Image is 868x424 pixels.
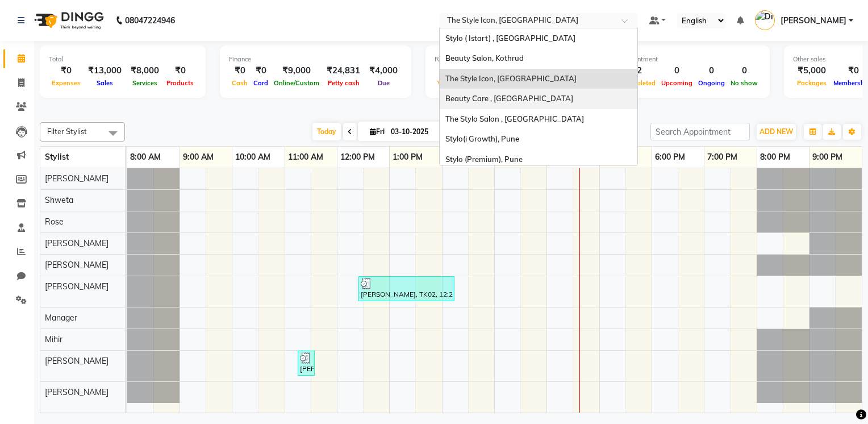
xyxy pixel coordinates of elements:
[325,79,362,87] span: Petty cash
[728,64,761,77] div: 0
[45,238,108,248] span: [PERSON_NAME]
[45,281,108,292] span: [PERSON_NAME]
[695,79,728,87] span: Ongoing
[728,79,761,87] span: No show
[45,387,108,397] span: [PERSON_NAME]
[445,134,519,143] span: Stylo(i Growth), Pune
[49,79,84,87] span: Expenses
[164,79,197,87] span: Products
[620,55,761,64] div: Appointment
[251,64,271,77] div: ₹0
[312,123,341,140] span: Today
[445,34,575,43] span: Stylo ( Istart) , [GEOGRAPHIC_DATA]
[125,5,175,36] b: 08047224946
[49,64,84,77] div: ₹0
[793,64,831,77] div: ₹5,000
[126,64,164,77] div: ₹8,000
[794,79,829,87] span: Packages
[337,149,378,165] a: 12:00 PM
[781,15,846,27] span: [PERSON_NAME]
[271,64,322,77] div: ₹9,000
[650,123,750,140] input: Search Appointment
[271,79,322,87] span: Online/Custom
[435,64,465,77] div: ₹0
[757,124,796,140] button: ADD NEW
[658,64,695,77] div: 0
[445,155,523,164] span: Stylo (Premium), Pune
[47,127,87,136] span: Filter Stylist
[45,260,108,270] span: [PERSON_NAME]
[755,10,775,30] img: Divyani
[757,149,793,165] a: 8:00 PM
[695,64,728,77] div: 0
[45,356,108,366] span: [PERSON_NAME]
[94,79,116,87] span: Sales
[251,79,271,87] span: Card
[45,195,73,205] span: Shweta
[445,74,577,83] span: The Style Icon, [GEOGRAPHIC_DATA]
[390,149,425,165] a: 1:00 PM
[759,127,793,136] span: ADD NEW
[127,149,164,165] a: 8:00 AM
[299,352,314,374] div: [PERSON_NAME], TK01, 11:15 AM-11:35 AM, [DEMOGRAPHIC_DATA] Hair Setting
[620,79,658,87] span: Completed
[445,53,524,63] span: Beauty Salon, Kothrud
[445,94,573,103] span: Beauty Care , [GEOGRAPHIC_DATA]
[322,64,365,77] div: ₹24,831
[375,79,393,87] span: Due
[130,79,160,87] span: Services
[45,313,77,323] span: Manager
[435,79,465,87] span: Voucher
[49,55,197,64] div: Total
[445,114,584,123] span: The Stylo Salon , [GEOGRAPHIC_DATA]
[229,79,251,87] span: Cash
[360,278,453,300] div: [PERSON_NAME], TK02, 12:25 PM-02:15 PM, [DEMOGRAPHIC_DATA] Hair Cut,[DEMOGRAPHIC_DATA] Hair Setti...
[704,149,740,165] a: 7:00 PM
[45,152,69,162] span: Stylist
[29,5,107,36] img: logo
[365,64,402,77] div: ₹4,000
[387,123,444,140] input: 2025-10-03
[45,173,108,184] span: [PERSON_NAME]
[652,149,688,165] a: 6:00 PM
[658,79,695,87] span: Upcoming
[229,64,251,77] div: ₹0
[180,149,216,165] a: 9:00 AM
[84,64,126,77] div: ₹13,000
[435,55,587,64] div: Redemption
[439,28,638,165] ng-dropdown-panel: Options list
[367,127,387,136] span: Fri
[229,55,402,64] div: Finance
[285,149,326,165] a: 11:00 AM
[809,149,845,165] a: 9:00 PM
[232,149,273,165] a: 10:00 AM
[45,334,62,344] span: Mihir
[620,64,658,77] div: 2
[45,217,64,227] span: Rose
[164,64,197,77] div: ₹0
